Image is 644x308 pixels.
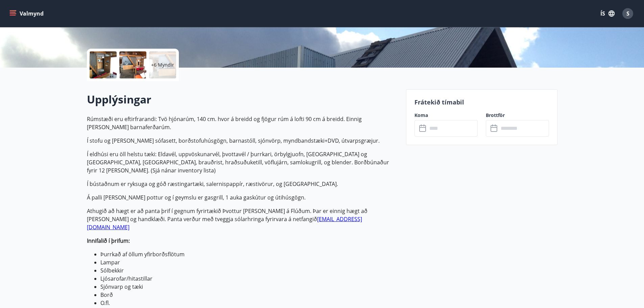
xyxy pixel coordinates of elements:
p: Rúmstæði eru eftirfrarandi: Tvö hjónarúm, 140 cm. hvor á breidd og fjögur rúm á lofti 90 cm á bre... [87,115,398,131]
label: Koma [414,112,478,119]
li: Sólbekkir [100,266,398,275]
li: Sjónvarp og tæki [100,283,398,291]
p: Í stofu og [PERSON_NAME] sófasett, borðstofuhúsgögn, barnastóll, sjónvörp, myndbandstæki+DVD, útv... [87,137,398,145]
li: Borð [100,291,398,299]
li: O.fl. [100,299,398,307]
h2: Upplýsingar [87,92,398,107]
li: Lampar [100,258,398,266]
strong: Innifalið í þrifum: [87,237,130,244]
span: S [626,10,629,17]
button: menu [8,7,46,20]
button: S [620,5,636,22]
button: ÍS [597,7,618,20]
label: Brottför [486,112,549,119]
p: Í bústaðnum er ryksuga og góð ræstingartæki, salernispappír, ræstivörur, og [GEOGRAPHIC_DATA]. [87,180,398,188]
p: Frátekið tímabil [414,98,549,106]
p: +6 Myndir [151,62,174,68]
p: Athugið að hægt er að panta þrif í gegnum fyrirtækið Þvottur [PERSON_NAME] á Flúðum. Þar er einni... [87,207,398,231]
p: Á palli [PERSON_NAME] pottur og í geymslu er gasgrill, 1 auka gaskútur og útihúsgögn. [87,193,398,202]
li: Ljósarofar/hitastillar [100,275,398,283]
p: Í eldhúsi eru öll helstu tæki: Eldavél, uppvöskunarvél, þvottavél / þurrkari, örbylgjuofn, [GEOGR... [87,150,398,174]
li: Þurrkað af öllum yfirborðsflötum [100,250,398,258]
